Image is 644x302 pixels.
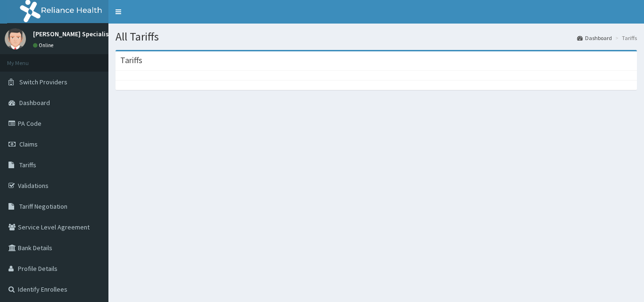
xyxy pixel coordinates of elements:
[33,31,139,37] p: [PERSON_NAME] Specialist Hospital
[19,161,36,169] span: Tariffs
[5,28,26,49] img: User Image
[19,78,67,86] span: Switch Providers
[19,140,38,148] span: Claims
[19,202,67,211] span: Tariff Negotiation
[613,34,637,42] li: Tariffs
[116,31,637,43] h1: All Tariffs
[33,42,56,49] a: Online
[120,56,142,65] h3: Tariffs
[19,98,50,107] span: Dashboard
[577,34,612,42] a: Dashboard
